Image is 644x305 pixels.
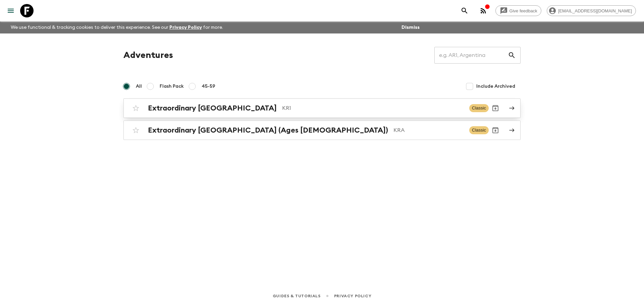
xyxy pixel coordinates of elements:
[400,23,421,32] button: Dismiss
[202,83,215,90] span: 45-59
[282,104,464,112] p: KR1
[8,21,226,33] p: We use functional & tracking cookies to deliver this experience. See our for more.
[273,292,321,300] a: Guides & Tutorials
[136,83,142,90] span: All
[489,124,502,137] button: Archive
[393,126,464,134] p: KRA
[148,126,388,135] h2: Extraordinary [GEOGRAPHIC_DATA] (Ages [DEMOGRAPHIC_DATA])
[469,104,489,112] span: Classic
[495,5,541,16] a: Give feedback
[4,4,17,17] button: menu
[506,8,541,13] span: Give feedback
[169,25,202,30] a: Privacy Policy
[123,49,173,62] h1: Adventures
[476,83,515,90] span: Include Archived
[547,5,636,16] div: [EMAIL_ADDRESS][DOMAIN_NAME]
[160,83,184,90] span: Flash Pack
[489,101,502,115] button: Archive
[554,8,636,13] span: [EMAIL_ADDRESS][DOMAIN_NAME]
[123,98,521,118] a: Extraordinary [GEOGRAPHIC_DATA]KR1ClassicArchive
[148,104,277,112] h2: Extraordinary [GEOGRAPHIC_DATA]
[458,4,471,17] button: search adventures
[469,126,489,134] span: Classic
[334,292,371,300] a: Privacy Policy
[434,46,508,65] input: e.g. AR1, Argentina
[123,121,521,140] a: Extraordinary [GEOGRAPHIC_DATA] (Ages [DEMOGRAPHIC_DATA])KRAClassicArchive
